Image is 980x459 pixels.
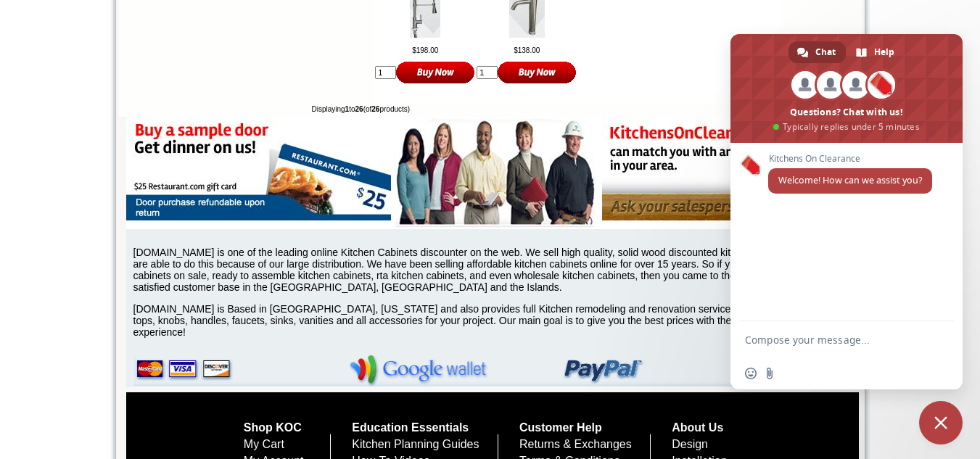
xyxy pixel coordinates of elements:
td: $138.00 [477,46,577,54]
td: Displaying to (of products) [310,104,659,115]
td: Result Pages: [659,104,845,115]
b: 1 [345,105,350,113]
a: Kitchen Planning Guides [352,438,479,450]
b: 26 [371,105,379,113]
span: Welcome! How can we assist you? [778,174,922,186]
h5: Customer Help [519,421,651,434]
span: Help [874,41,894,63]
a: Returns & Exchanges [519,438,632,450]
a: Education Essentials [352,421,469,434]
span: Chat [815,41,836,63]
a: Shop KOC [244,421,302,434]
div: Chat [788,41,846,63]
div: Close chat [919,401,963,444]
p: [DOMAIN_NAME] is Based in [GEOGRAPHIC_DATA], [US_STATE] and also provides full Kitchen remodeling... [133,303,859,338]
span: Insert an emoji [745,368,757,379]
div: Help [847,41,905,63]
span: Kitchens On Clearance [768,154,932,164]
a: Design [672,438,708,450]
span: Send a file [764,368,775,379]
textarea: Compose your message... [745,334,916,347]
p: [DOMAIN_NAME] is one of the leading online Kitchen Cabinets discounter on the web. We sell high q... [133,247,859,293]
input: Buy Now [498,60,577,84]
td: $198.00 [375,46,475,54]
a: About Us [672,421,723,434]
b: 26 [355,105,363,113]
a: My Cart [244,438,284,450]
input: Buy Now [396,60,475,84]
